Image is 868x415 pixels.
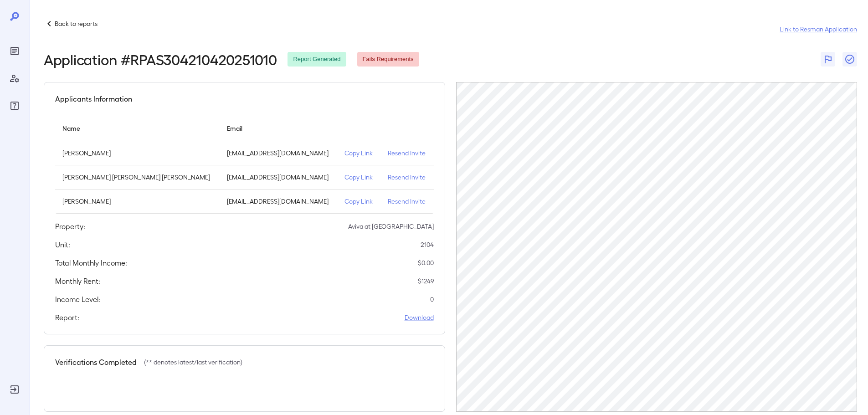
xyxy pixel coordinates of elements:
span: Report Generated [288,55,346,64]
h5: Income Level: [55,294,100,305]
h5: Verifications Completed [55,357,137,368]
th: Email [220,115,337,141]
a: Link to Resman Application [780,25,857,34]
p: (** denotes latest/last verification) [144,358,242,367]
button: Flag Report [821,52,835,67]
div: Log Out [7,382,22,397]
p: 0 [430,295,434,304]
button: Close Report [842,52,857,67]
p: Copy Link [344,149,373,158]
p: [PERSON_NAME] [PERSON_NAME] [PERSON_NAME] [62,173,212,182]
p: Copy Link [344,173,373,182]
h5: Monthly Rent: [55,276,100,287]
p: Resend Invite [388,173,426,182]
p: Resend Invite [388,197,426,206]
span: Fails Requirements [357,55,419,64]
h5: Report: [55,312,79,323]
div: Reports [7,44,22,58]
p: Aviva at [GEOGRAPHIC_DATA] [348,222,434,231]
p: [EMAIL_ADDRESS][DOMAIN_NAME] [227,197,330,206]
div: Manage Users [7,71,22,86]
p: [EMAIL_ADDRESS][DOMAIN_NAME] [227,149,330,158]
p: 2104 [421,240,434,249]
p: Back to reports [55,19,98,28]
h2: Application # RPAS304210420251010 [44,51,277,67]
p: Resend Invite [388,149,426,158]
h5: Total Monthly Income: [55,257,127,268]
p: [PERSON_NAME] [62,197,212,206]
div: FAQ [7,98,22,113]
p: $ 1249 [418,277,434,286]
p: Copy Link [344,197,373,206]
p: [PERSON_NAME] [62,149,212,158]
table: simple table [55,115,434,214]
p: [EMAIL_ADDRESS][DOMAIN_NAME] [227,173,330,182]
a: Download [405,313,434,322]
th: Name [55,115,220,141]
p: $ 0.00 [418,258,434,267]
h5: Applicants Information [55,93,132,104]
h5: Property: [55,221,85,232]
h5: Unit: [55,239,70,250]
